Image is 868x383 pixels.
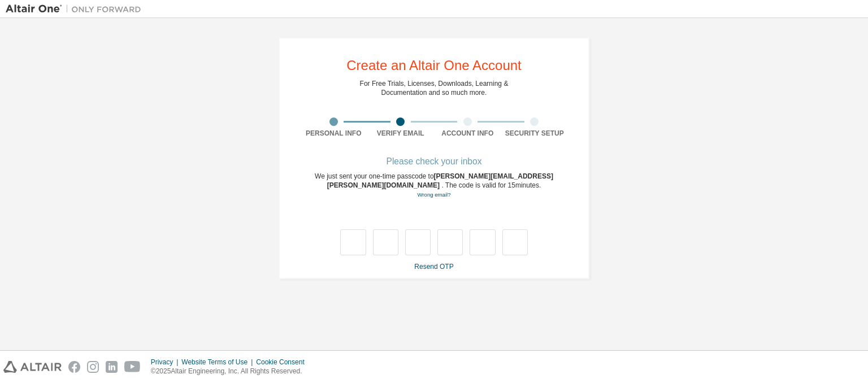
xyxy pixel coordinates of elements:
img: facebook.svg [68,361,80,373]
div: Personal Info [300,129,367,138]
div: Cookie Consent [256,358,311,367]
div: Security Setup [501,129,568,138]
img: instagram.svg [87,361,99,373]
img: altair_logo.svg [3,361,62,373]
img: youtube.svg [124,361,141,373]
span: [PERSON_NAME][EMAIL_ADDRESS][PERSON_NAME][DOMAIN_NAME] [327,172,553,189]
div: Website Terms of Use [181,358,256,367]
div: Please check your inbox [300,158,568,165]
div: For Free Trials, Licenses, Downloads, Learning & Documentation and so much more. [360,79,509,97]
div: Account Info [434,129,501,138]
a: Go back to the registration form [417,191,450,198]
a: Resend OTP [414,263,453,271]
div: We just sent your one-time passcode to . The code is valid for 15 minutes. [300,172,568,199]
div: Verify Email [367,129,435,138]
img: linkedin.svg [106,361,118,373]
img: Altair One [6,3,147,15]
div: Privacy [151,358,181,367]
p: © 2025 Altair Engineering, Inc. All Rights Reserved. [151,367,311,376]
div: Create an Altair One Account [346,59,522,72]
